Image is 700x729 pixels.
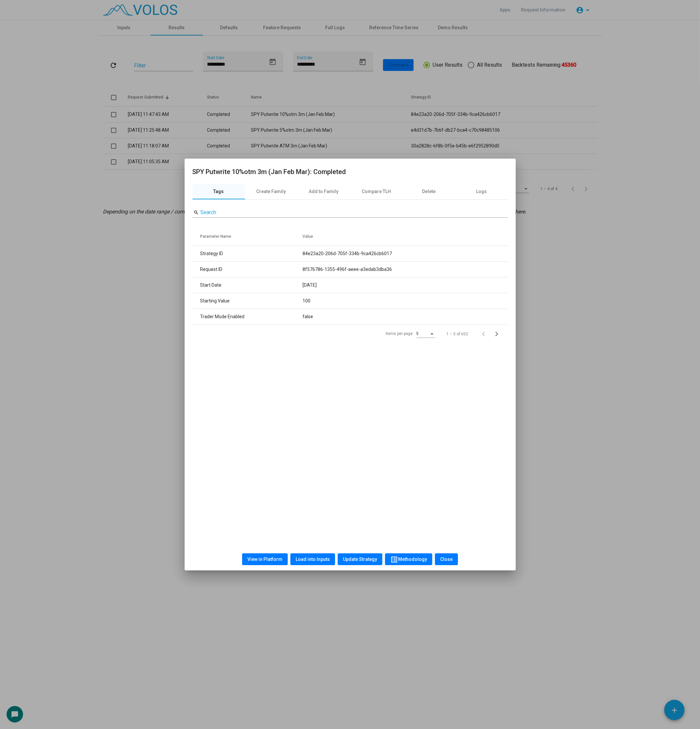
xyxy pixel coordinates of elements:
[290,553,335,565] button: Load into Inputs
[492,327,505,341] button: Next page
[192,227,303,246] th: Parameter Name
[303,261,508,277] td: 8f576786-1355-496f-aeee-a3edab3dba36
[417,332,435,336] mat-select: Items per page:
[296,557,330,562] span: Load into Inputs
[435,553,458,565] button: Close
[386,331,414,337] div: Items per page:
[214,188,224,195] div: Tags
[390,557,427,562] span: Methodology
[417,331,419,336] span: 5
[343,557,377,562] span: Update Strategy
[303,293,508,309] td: 100
[447,331,468,337] div: 1 – 5 of 602
[192,246,303,261] td: Strategy ID
[192,293,303,309] td: Starting Value
[192,261,303,277] td: Request ID
[194,210,199,215] mat-icon: search
[242,553,288,565] button: View in Platform
[476,188,487,195] div: Logs
[303,277,508,293] td: [DATE]
[257,188,286,195] div: Create Family
[192,166,508,177] h2: SPY Putwrite 10%otm 3m (Jan Feb Mar): Completed
[309,188,339,195] div: Add to Family
[479,327,492,341] button: Previous page
[362,188,391,195] div: Compare TLH
[390,556,398,563] mat-icon: list_alt
[192,309,303,324] td: Trader Mode Enabled
[440,557,453,562] span: Close
[338,553,382,565] button: Update Strategy
[385,553,432,565] button: Methodology
[247,557,282,562] span: View in Platform
[192,277,303,293] td: Start Date
[422,188,436,195] div: Delete
[303,227,508,246] th: Value
[303,246,508,261] td: 84e23a20-206d-705f-334b-9ca426cb6017
[303,309,508,324] td: false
